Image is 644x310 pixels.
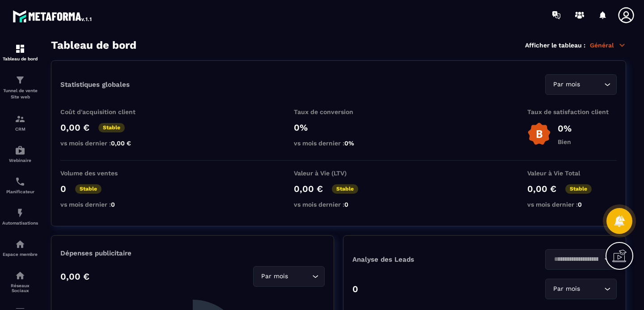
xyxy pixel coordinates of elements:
p: 0 [352,284,358,294]
p: vs mois dernier : [527,201,617,208]
span: 0 [344,201,348,208]
p: vs mois dernier : [60,201,150,208]
img: b-badge-o.b3b20ee6.svg [527,122,551,146]
p: CRM [2,127,38,132]
span: Par mois [259,272,290,281]
p: Stable [332,184,358,194]
p: 0% [558,123,572,134]
p: vs mois dernier : [294,140,383,147]
p: Taux de satisfaction client [527,108,617,115]
p: Général [590,41,626,49]
p: Valeur à Vie (LTV) [294,170,383,177]
span: 0 [111,201,115,208]
p: Bien [558,138,572,145]
div: Search for option [253,266,325,287]
span: Par mois [551,284,582,294]
span: 0 [578,201,582,208]
img: logo [13,8,93,24]
p: Tunnel de vente Site web [2,88,38,100]
p: 0,00 € [294,183,323,194]
p: Planificateur [2,189,38,194]
img: scheduler [15,176,25,187]
p: Stable [75,184,102,194]
p: Taux de conversion [294,108,383,115]
p: Analyse des Leads [352,255,485,263]
span: Par mois [551,80,582,89]
img: automations [15,239,25,250]
a: social-networksocial-networkRéseaux Sociaux [2,263,38,300]
a: formationformationTunnel de vente Site web [2,68,38,107]
p: 0,00 € [60,122,89,133]
p: 0,00 € [60,271,89,282]
input: Search for option [582,284,602,294]
input: Search for option [290,272,310,281]
img: automations [15,208,25,218]
div: Search for option [545,279,617,299]
div: Search for option [545,249,617,270]
p: Espace membre [2,252,38,257]
p: 0% [294,122,383,133]
input: Search for option [582,80,602,89]
p: Stable [565,184,592,194]
p: Tableau de bord [2,56,38,61]
img: social-network [15,270,25,281]
span: 0% [344,140,354,147]
h3: Tableau de bord [51,39,136,51]
a: formationformationTableau de bord [2,37,38,68]
a: schedulerschedulerPlanificateur [2,170,38,201]
input: Search for option [551,255,602,264]
div: Search for option [545,74,617,95]
a: formationformationCRM [2,107,38,138]
p: Statistiques globales [60,81,130,89]
img: automations [15,145,25,156]
p: Volume des ventes [60,170,150,177]
a: automationsautomationsWebinaire [2,138,38,170]
p: 0,00 € [527,183,556,194]
p: Réseaux Sociaux [2,283,38,293]
img: formation [15,75,25,85]
span: 0,00 € [111,140,131,147]
p: Afficher le tableau : [525,42,585,49]
p: 0 [60,183,66,194]
p: vs mois dernier : [60,140,150,147]
p: Dépenses publicitaire [60,249,325,257]
p: Stable [98,123,125,132]
img: formation [15,114,25,124]
a: automationsautomationsAutomatisations [2,201,38,232]
p: Coût d'acquisition client [60,108,150,115]
img: formation [15,43,25,54]
p: vs mois dernier : [294,201,383,208]
p: Valeur à Vie Total [527,170,617,177]
p: Webinaire [2,158,38,163]
a: automationsautomationsEspace membre [2,232,38,263]
p: Automatisations [2,221,38,225]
